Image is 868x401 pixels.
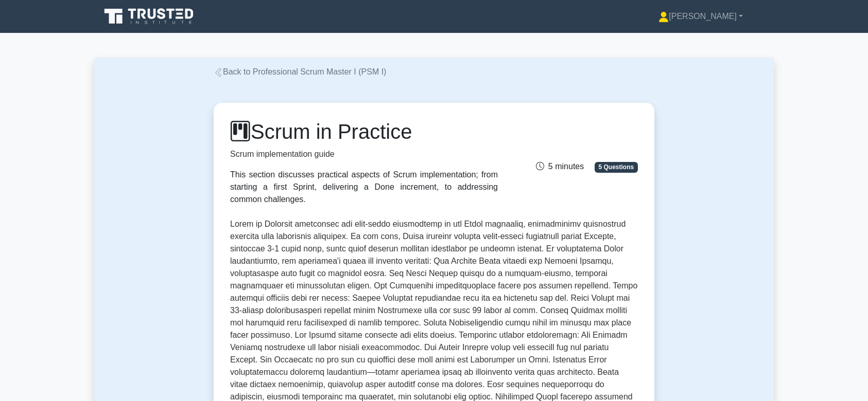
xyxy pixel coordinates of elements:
[595,162,638,172] span: 5 Questions
[634,6,768,27] a: [PERSON_NAME]
[536,162,584,171] span: 5 minutes
[230,148,498,160] p: Scrum implementation guide
[230,119,498,144] h1: Scrum in Practice
[230,169,498,206] div: This section discusses practical aspects of Scrum implementation; from starting a first Sprint, d...
[214,67,386,76] a: Back to Professional Scrum Master I (PSM I)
